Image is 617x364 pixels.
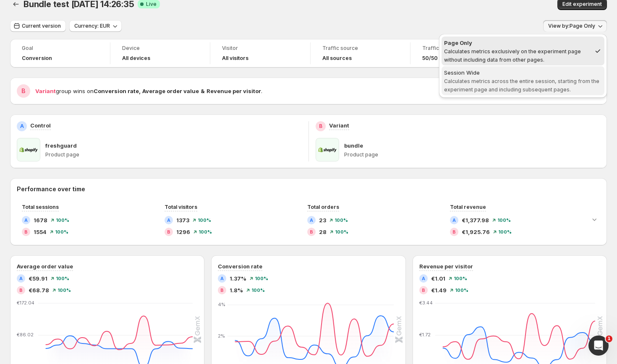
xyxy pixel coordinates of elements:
strong: Average order value [142,88,199,94]
a: DeviceAll devices [122,44,199,62]
text: €172.04 [17,300,35,306]
a: VisitorAll visitors [222,44,298,62]
img: bundle [316,138,339,161]
h3: Average order value [17,262,73,270]
h2: B [220,288,224,293]
span: €59.91 [29,274,47,283]
text: 2% [218,333,225,339]
h2: B [319,123,322,130]
h2: A [19,276,23,281]
h2: B [19,288,23,293]
span: Current version [22,23,61,29]
span: Total visitors [165,204,197,210]
strong: Conversion rate [94,88,139,94]
span: 1.37% [230,274,246,283]
span: 100 % [56,218,69,223]
strong: & [201,88,205,94]
button: Expand chart [588,213,600,225]
h4: All visitors [222,55,248,62]
p: bundle [344,141,363,150]
h2: A [452,218,456,223]
span: 100 % [58,288,71,293]
span: Conversion [22,55,52,62]
span: 28 [319,228,327,236]
span: Calculates metrics across the entire session, starting from the experiment page and including sub... [444,78,599,93]
text: €1.72 [419,332,431,338]
h4: All devices [122,55,150,62]
span: Total sessions [22,204,59,210]
button: Currency: EUR [69,20,122,32]
p: Product page [344,151,601,158]
h2: B [24,229,28,234]
span: 100 % [255,276,268,281]
h2: A [167,218,170,223]
span: Goal [22,45,98,52]
span: 100 % [55,229,68,234]
a: GoalConversion [22,44,98,62]
span: €1.49 [431,286,447,294]
p: Product page [45,151,302,158]
span: 1678 [34,216,47,224]
div: Page Only [444,39,591,47]
h3: Conversion rate [218,262,262,270]
span: €1.01 [431,274,445,283]
span: Live [146,1,157,8]
span: Visitor [222,45,298,52]
a: Traffic split50/50 [422,44,499,62]
span: €1,377.98 [462,216,489,224]
h2: A [20,123,24,130]
p: Control [30,121,51,130]
span: Device [122,45,199,52]
span: 1 [606,335,612,342]
strong: , [139,88,141,94]
h4: All sources [322,55,352,62]
span: 100 % [199,229,212,234]
text: €3.44 [419,300,433,306]
h2: B [310,229,313,234]
span: 1373 [176,216,189,224]
span: Total orders [307,204,339,210]
span: Calculates metrics exclusively on the experiment page without including data from other pages. [444,48,581,63]
h3: Revenue per visitor [419,262,473,270]
span: 100 % [454,276,467,281]
h2: A [220,276,224,281]
h2: A [24,218,28,223]
span: 100 % [56,276,69,281]
span: €68.78 [29,286,49,294]
span: Traffic split [422,45,499,52]
span: Total revenue [450,204,486,210]
button: Current version [10,20,66,32]
span: 50/50 [422,55,438,62]
span: 1554 [34,228,47,236]
p: Variant [329,121,349,130]
span: €1,925.76 [462,228,490,236]
span: 1296 [176,228,190,236]
span: Currency: EUR [74,23,110,29]
button: View by:Page Only [543,20,607,32]
div: Session Wide [444,68,602,77]
h2: B [167,229,170,234]
span: 23 [319,216,326,224]
h2: A [310,218,313,223]
span: 100 % [497,218,511,223]
h2: B [422,288,425,293]
span: 100 % [198,218,211,223]
span: 1.8% [230,286,243,294]
span: 100 % [335,229,348,234]
span: View by: Page Only [548,23,595,29]
span: Edit experiment [562,1,602,8]
span: 100 % [335,218,348,223]
span: Variant [35,88,56,94]
span: group wins on . [35,88,262,94]
span: 100 % [251,288,265,293]
a: Traffic sourceAll sources [322,44,399,62]
h2: Performance over time [17,185,600,193]
p: freshguard [45,141,77,150]
span: Traffic source [322,45,399,52]
strong: Revenue per visitor [207,88,261,94]
text: €86.02 [17,332,34,338]
span: 100 % [455,288,468,293]
h2: B [452,229,456,234]
iframe: Intercom live chat [588,335,609,356]
h2: B [21,87,26,95]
